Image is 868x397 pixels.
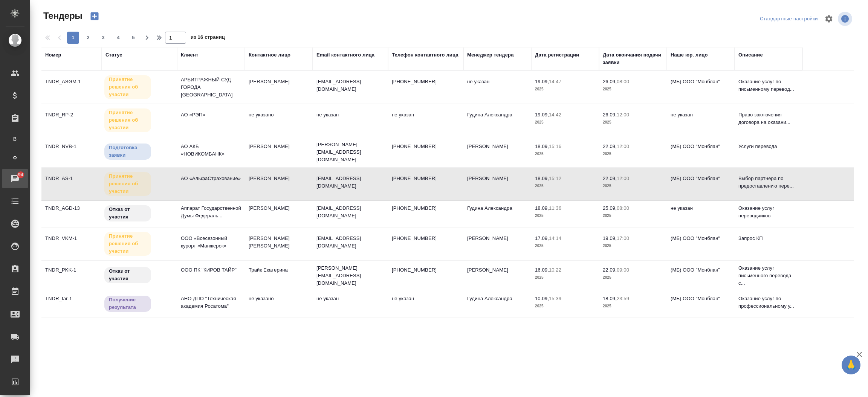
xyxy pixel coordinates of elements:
[738,175,799,190] p: Выбор партнера по предоставлению пере...
[6,150,24,165] a: Ф
[41,263,102,289] td: TNDR_PKK-1
[617,79,629,84] p: 08:00
[535,302,595,310] p: 2025
[109,144,147,159] p: Подготовка заявки
[97,32,109,44] button: 3
[603,51,663,66] div: Дата окончания подачи заявки
[9,154,21,162] span: Ф
[41,74,102,101] td: TNDR_ASGM-1
[603,302,663,310] p: 2025
[463,139,531,165] td: [PERSON_NAME]
[181,76,241,99] p: АРБИТРАЖНЫЙ СУД ГОРОДА [GEOGRAPHIC_DATA]
[181,235,241,250] p: ООО «Всесезонный курорт «Манжерок»
[617,267,629,273] p: 09:00
[617,112,629,118] p: 12:00
[603,235,617,241] p: 19.09,
[9,135,21,143] span: В
[245,139,313,165] td: [PERSON_NAME]
[463,291,531,318] td: Гудина Александра
[463,107,531,134] td: Гудина Александра
[388,74,463,101] td: [PHONE_NUMBER]
[463,231,531,257] td: [PERSON_NAME]
[671,266,731,274] p: (МБ) ООО "Монблан"
[671,78,731,86] p: (МБ) ООО "Монблан"
[245,263,313,289] td: Трайк Екатерина
[603,112,617,118] p: 26.09,
[463,263,531,289] td: [PERSON_NAME]
[467,51,514,59] div: Менеджер тендера
[388,201,463,227] td: [PHONE_NUMBER]
[549,112,561,118] p: 14:42
[603,144,617,149] p: 22.09,
[388,139,463,165] td: [PHONE_NUMBER]
[45,51,61,59] div: Номер
[41,201,102,227] td: TNDR_AGD-13
[549,235,561,241] p: 14:14
[313,107,388,134] td: не указан
[617,235,629,241] p: 17:00
[41,139,102,165] td: TNDR_NVB-1
[549,267,561,273] p: 10:22
[2,169,28,188] a: 94
[738,205,799,220] p: Оказание услуг переводчиков
[549,79,561,84] p: 14:47
[313,291,388,318] td: не указан
[671,175,731,182] p: (МБ) ООО "Монблан"
[603,205,617,211] p: 25.09,
[535,51,579,59] div: Дата регистрации
[112,34,124,41] span: 4
[603,119,663,126] p: 2025
[181,143,241,158] p: АО АКБ «НОВИКОМБАНК»
[463,171,531,197] td: [PERSON_NAME]
[535,212,595,220] p: 2025
[671,143,731,150] p: (МБ) ООО "Монблан"
[181,266,241,274] p: ООО ПК "КИРОВ ТАЙР"
[603,267,617,273] p: 22.09,
[738,51,763,59] div: Описание
[181,111,241,119] p: АО «РЭП»
[109,267,147,282] p: Отказ от участия
[109,109,147,131] p: Принятие решения об участии
[671,111,731,119] p: не указан
[392,51,458,59] div: Телефон контактного лица
[245,291,313,318] td: не указано
[535,235,549,241] p: 17.09,
[820,10,838,28] span: Настроить таблицу
[738,78,799,93] p: Оказание услуг по письменному перевод...
[535,112,549,118] p: 19.09,
[191,33,225,44] span: из 16 страниц
[181,205,241,220] p: Аппарат Государственной Думы Федераль...
[838,12,854,26] span: Посмотреть информацию
[535,267,549,273] p: 16.09,
[738,264,799,287] p: Оказание услуг письменного перевода с...
[41,231,102,257] td: TNDR_VKM-1
[603,86,663,93] p: 2025
[6,131,24,147] a: В
[549,144,561,149] p: 15:16
[41,107,102,134] td: TNDR_RP-2
[463,74,531,101] td: не указан
[738,235,799,242] p: Запрос КП
[603,296,617,301] p: 18.09,
[603,79,617,84] p: 26.09,
[603,274,663,281] p: 2025
[603,242,663,250] p: 2025
[41,291,102,318] td: TNDR_tar-1
[617,176,629,181] p: 12:00
[112,32,124,44] button: 4
[245,171,313,197] td: [PERSON_NAME]
[463,201,531,227] td: Гудина Александра
[181,175,241,182] p: АО «АльфаСтрахование»
[109,232,147,255] p: Принятие решения об участии
[603,150,663,158] p: 2025
[86,10,104,23] button: Создать
[388,107,463,134] td: не указан
[249,51,290,59] div: Контактное лицо
[245,107,313,134] td: не указано
[549,296,561,301] p: 15:39
[549,176,561,181] p: 15:12
[671,51,708,59] div: Наше юр. лицо
[313,201,388,227] td: [EMAIL_ADDRESS][DOMAIN_NAME]
[14,171,28,179] span: 94
[82,32,94,44] button: 2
